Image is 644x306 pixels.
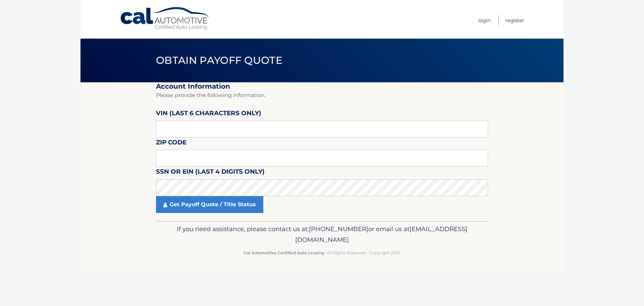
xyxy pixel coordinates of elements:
a: Register [505,15,524,26]
span: Obtain Payoff Quote [156,54,282,67]
h2: Account Information [156,82,488,91]
label: VIN (last 6 characters only) [156,108,261,121]
label: Zip Code [156,137,186,150]
p: Please provide the following information. [156,91,488,100]
span: [PHONE_NUMBER] [309,225,368,233]
a: Login [478,15,491,26]
a: Get Payoff Quote / Title Status [156,196,263,213]
label: SSN or EIN (last 4 digits only) [156,167,265,179]
p: - All Rights Reserved - Copyright 2025 [160,249,484,256]
strong: Cal Automotive Certified Auto Leasing [244,250,324,255]
p: If you need assistance, please contact us at: or email us at [160,224,484,245]
a: Cal Automotive [120,7,210,31]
